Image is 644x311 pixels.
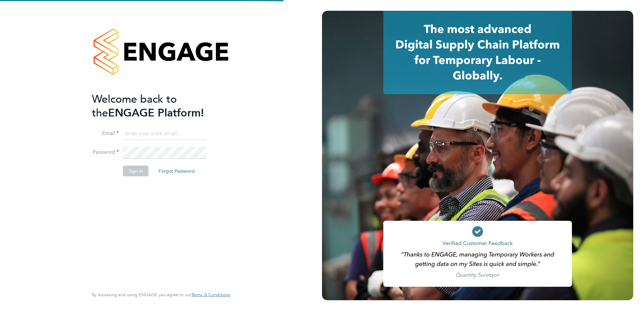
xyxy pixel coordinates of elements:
label: Email [92,130,119,137]
input: Enter your work email... [123,128,206,140]
label: Password [92,149,119,156]
a: Terms & Conditions [191,292,230,298]
h2: ENGAGE Platform! [92,92,223,120]
span: Welcome back to the [92,93,177,119]
button: Sign In [123,166,149,176]
button: Forgot Password [153,166,200,176]
span: By accessing and using ENGAGE you agree to our [92,292,230,298]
